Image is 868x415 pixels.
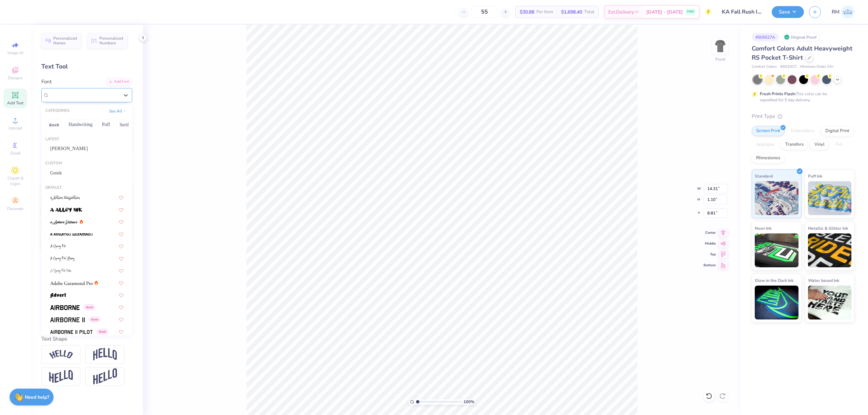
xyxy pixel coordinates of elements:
[116,119,133,130] button: Serif
[50,330,93,334] img: Airborne II Pilot
[755,277,793,284] span: Glow in the Dark Ink
[84,304,95,310] span: Greek
[808,225,848,232] span: Metallic & Glitter Ink
[49,350,73,359] img: Arc
[3,175,27,186] span: Clipart & logos
[45,119,63,130] button: Greek
[8,75,23,81] span: Designs
[536,8,553,16] span: Per Item
[755,172,773,180] span: Standard
[50,244,66,249] img: A Charming Font
[50,208,82,212] img: a Alloy Ink
[50,293,66,298] img: Advert
[821,126,854,136] div: Digital Print
[7,100,23,106] span: Add Text
[755,181,798,215] img: Standard
[584,8,594,16] span: Total
[760,91,843,103] div: This color can be expedited for 5 day delivery.
[93,348,117,361] img: Arch
[10,150,21,156] span: Greek
[50,269,71,273] img: A Charming Font Outline
[760,91,796,97] strong: Fresh Prints Flash:
[704,230,716,235] span: Center
[780,64,797,70] span: # 6030CC
[50,195,80,200] img: a Ahlan Wasahlan
[608,8,634,16] span: Est. Delivery
[41,335,132,343] div: Text Shape
[93,368,117,385] img: Rise
[45,108,70,114] div: CATEGORIES
[755,233,798,267] img: Neon Ink
[808,233,852,267] img: Metallic & Glitter Ink
[50,305,80,310] img: Airborne
[50,256,75,261] img: A Charming Font Leftleaning
[50,232,93,237] img: a Arigatou Gozaimasu
[97,329,108,335] span: Greek
[752,64,777,70] span: Comfort Colors
[787,126,819,136] div: Embroidery
[755,286,798,319] img: Glow in the Dark Ink
[41,137,132,142] div: Latest
[646,8,683,16] span: [DATE] - [DATE]
[50,317,85,322] img: Airborne II
[755,225,771,232] span: Neon Ink
[50,145,88,152] span: [PERSON_NAME]
[41,62,132,71] div: Text Tool
[704,263,716,268] span: Bottom
[50,220,78,225] img: a Antara Distance
[7,206,23,211] span: Decorate
[463,399,474,405] span: 100 %
[808,172,822,180] span: Puff Ink
[763,37,851,45] div: Image uploaded
[25,394,49,400] strong: Need help?
[107,108,128,115] button: See All
[831,140,847,150] div: Foil
[704,252,716,257] span: Top
[704,241,716,246] span: Middle
[781,140,808,150] div: Transfers
[99,36,123,45] span: Personalized Numbers
[520,8,534,16] span: $30.88
[717,5,767,19] input: Untitled Design
[752,153,785,163] div: Rhinestones
[713,39,727,53] img: Front
[808,286,852,319] img: Water based Ink
[41,185,132,191] div: Default
[561,8,582,16] span: $1,698.40
[50,169,62,177] span: Greek
[89,316,100,323] span: Greek
[98,119,114,130] button: Puff
[851,37,856,45] button: close
[687,9,694,14] span: FREE
[752,112,854,120] div: Print Type
[8,125,22,131] span: Upload
[50,281,93,286] img: Adobe Garamond Pro
[752,140,779,150] div: Applique
[752,126,785,136] div: Screen Print
[53,36,77,45] span: Personalized Names
[65,119,96,130] button: Handwriting
[800,64,834,70] span: Minimum Order: 24 +
[808,181,852,215] img: Puff Ink
[41,161,132,166] div: Custom
[715,56,725,62] div: Front
[105,78,132,86] div: Add Font
[810,140,829,150] div: Vinyl
[7,50,23,56] span: Image AI
[808,277,839,284] span: Water based Ink
[49,91,76,99] span: Super Dream
[41,78,52,86] label: Font
[49,370,73,383] img: Flag
[471,6,498,18] input: – –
